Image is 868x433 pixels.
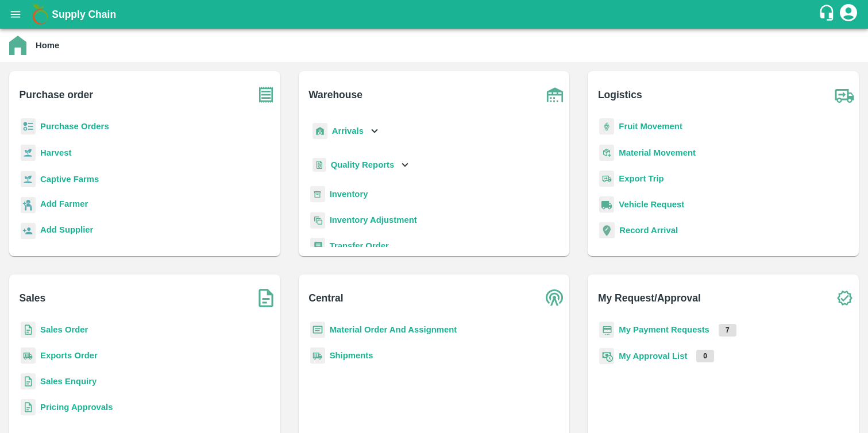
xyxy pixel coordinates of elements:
img: shipments [310,347,325,364]
img: central [541,284,569,312]
a: Material Order And Assignment [330,325,457,334]
a: Shipments [330,351,373,360]
a: Record Arrival [619,226,678,235]
a: Vehicle Request [619,200,684,209]
a: Export Trip [619,174,663,183]
img: qualityReport [313,158,326,172]
a: Transfer Order [330,241,389,250]
a: Harvest [40,148,71,157]
img: recordArrival [599,222,615,238]
img: payment [599,322,614,338]
a: Sales Order [40,325,88,334]
b: Arrivals [332,126,364,136]
a: Supply Chain [52,6,818,22]
img: whTransfer [310,238,325,254]
b: Quality Reports [331,160,395,169]
div: customer-support [818,4,838,25]
div: account of current user [838,2,859,26]
a: Add Supplier [40,223,93,239]
b: Home [36,41,59,50]
img: material [599,144,614,161]
img: vehicle [599,196,614,213]
img: sales [21,373,36,390]
img: reciept [21,118,36,135]
b: Logistics [598,87,642,103]
img: whArrival [313,123,327,140]
img: harvest [21,171,36,188]
img: harvest [21,144,36,161]
b: Add Supplier [40,225,93,234]
b: Sales [20,290,46,306]
a: Sales Enquiry [40,377,97,386]
a: Pricing Approvals [40,403,113,412]
img: farmer [21,197,36,214]
b: Central [308,290,343,306]
a: Captive Farms [40,175,99,184]
img: soSales [252,284,280,312]
a: Exports Order [40,351,98,360]
img: truck [830,80,859,109]
img: supplier [21,223,36,239]
img: sales [21,322,36,338]
img: warehouse [541,80,569,109]
a: My Payment Requests [619,325,709,334]
b: Supply Chain [52,9,116,20]
img: purchase [252,80,280,109]
img: approval [599,347,614,365]
p: 7 [719,324,736,337]
img: check [830,284,859,312]
p: 0 [696,350,714,362]
b: Purchase order [20,87,93,103]
a: Purchase Orders [40,122,109,131]
img: sales [21,399,36,416]
img: fruit [599,118,614,135]
img: home [9,36,26,55]
b: Warehouse [308,87,362,103]
a: Material Movement [619,148,696,157]
div: Quality Reports [310,153,412,177]
b: My Request/Approval [598,290,701,306]
div: Arrivals [310,118,381,144]
img: shipments [21,347,36,364]
img: centralMaterial [310,322,325,338]
img: logo [29,3,52,26]
a: Inventory Adjustment [330,215,417,225]
img: inventory [310,212,325,229]
img: delivery [599,171,614,187]
b: Add Farmer [40,199,88,208]
img: whInventory [310,186,325,203]
a: Fruit Movement [619,122,682,131]
a: My Approval List [619,351,687,361]
a: Add Farmer [40,198,88,213]
a: Inventory [330,190,368,199]
button: open drawer [2,1,29,28]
